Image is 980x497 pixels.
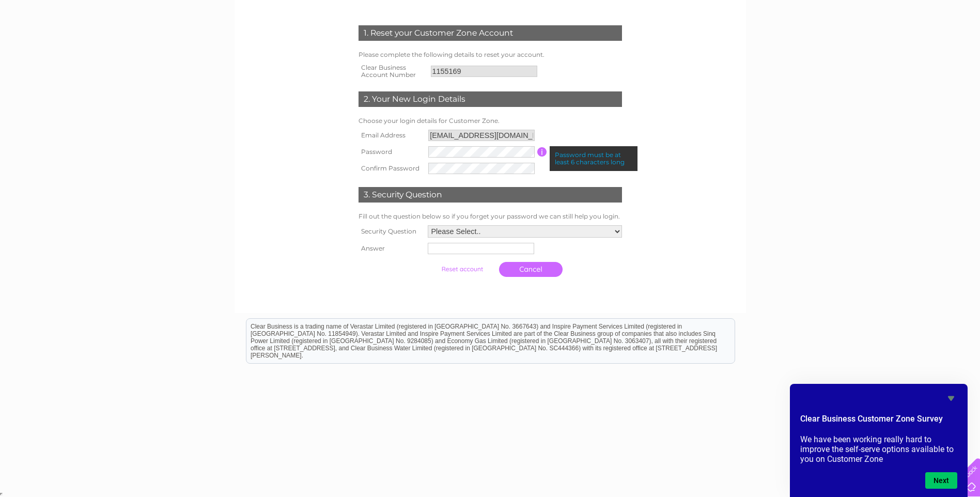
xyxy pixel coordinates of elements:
a: Water [835,44,855,52]
a: Cancel [499,262,563,277]
th: Password [356,144,426,160]
p: We have been working really hard to improve the self-serve options available to you on Customer Zone [800,434,957,464]
th: Email Address [356,127,426,144]
a: Energy [861,44,884,52]
a: Blog [927,44,942,52]
div: Clear Business is a trading name of Verastar Limited (registered in [GEOGRAPHIC_DATA] No. 3667643... [246,6,735,50]
th: Answer [356,240,425,257]
a: Contact [948,44,974,52]
a: 0333 014 3131 [785,5,857,18]
th: Clear Business Account Number [356,61,428,82]
div: Clear Business Customer Zone Survey [800,392,957,489]
div: 1. Reset your Customer Zone Account [359,25,622,41]
th: Security Question [356,223,425,240]
button: Next question [925,472,957,489]
div: 3. Security Question [359,187,622,203]
th: Confirm Password [356,160,426,177]
input: Submit [430,262,494,276]
td: Please complete the following details to reset your account. [356,49,625,61]
h2: Clear Business Customer Zone Survey [800,413,957,430]
div: 2. Your New Login Details [359,91,622,107]
td: Fill out the question below so if you forget your password we can still help you login. [356,210,625,223]
div: Password must be at least 6 characters long [550,146,637,171]
td: Choose your login details for Customer Zone. [356,115,625,127]
input: Information [537,147,547,157]
a: Telecoms [890,44,921,52]
img: logo.png [34,27,87,58]
button: Hide survey [945,392,957,405]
